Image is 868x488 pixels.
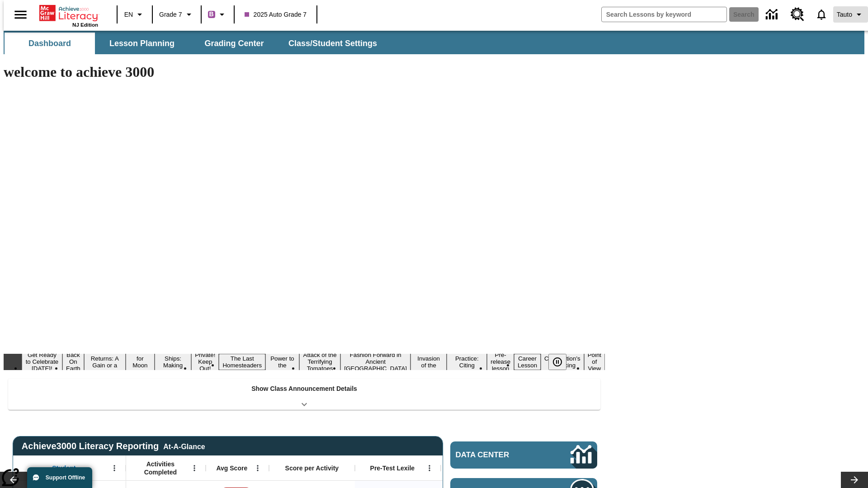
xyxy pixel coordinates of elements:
[450,441,597,469] a: Data Center
[5,33,95,54] button: Dashboard
[584,350,605,373] button: Slide 16 Point of View
[27,467,92,488] button: Support Offline
[548,354,576,370] div: Pause
[4,31,864,54] div: SubNavbar
[785,2,810,27] a: Resource Center, Will open in new tab
[4,33,385,54] div: SubNavbar
[541,347,584,377] button: Slide 15 The Constitution's Balancing Act
[22,441,205,451] span: Achieve3000 Literacy Reporting
[159,10,182,19] span: Grade 7
[4,64,605,80] h1: welcome to achieve 3000
[124,10,133,19] span: EN
[204,38,264,49] span: Grading Center
[120,6,149,23] button: Language: EN, Select a language
[245,10,307,19] span: 2025 Auto Grade 7
[46,474,85,481] span: Support Offline
[108,461,121,475] button: Open Menu
[602,7,726,22] input: search field
[4,7,132,15] body: Maximum 600 characters Press Escape to exit toolbar Press Alt + F10 to reach toolbar
[514,354,541,370] button: Slide 14 Career Lesson
[370,464,415,472] span: Pre-Test Lexile
[209,9,214,20] span: B
[299,350,340,373] button: Slide 9 Attack of the Terrifying Tomatoes
[109,38,175,49] span: Lesson Planning
[841,472,868,488] button: Lesson carousel, Next
[265,347,299,377] button: Slide 8 Solar Power to the People
[285,464,339,472] span: Score per Activity
[52,464,75,472] span: Student
[456,450,540,460] span: Data Center
[28,38,71,49] span: Dashboard
[810,3,833,26] a: Notifications
[163,441,205,451] div: At-A-Glance
[189,33,279,54] button: Grading Center
[281,33,384,54] button: Class/Student Settings
[423,461,436,475] button: Open Menu
[251,384,357,394] p: Show Class Announcement Details
[447,347,487,377] button: Slide 12 Mixed Practice: Citing Evidence
[97,33,187,54] button: Lesson Planning
[837,10,852,19] span: Tauto
[7,1,34,28] button: Open side menu
[126,347,155,377] button: Slide 4 Time for Moon Rules?
[760,2,785,27] a: Data Center
[548,354,566,370] button: Pause
[8,379,600,410] div: Show Class Announcement Details
[131,460,190,476] span: Activities Completed
[487,350,514,373] button: Slide 13 Pre-release lesson
[833,6,868,23] button: Profile/Settings
[216,464,247,472] span: Avg Score
[155,347,191,377] button: Slide 5 Cruise Ships: Making Waves
[72,22,98,28] span: NJ Edition
[191,350,219,373] button: Slide 6 Private! Keep Out!
[251,461,264,475] button: Open Menu
[156,6,198,23] button: Grade: Grade 7, Select a grade
[84,347,126,377] button: Slide 3 Free Returns: A Gain or a Drain?
[39,4,98,22] a: Home
[288,38,377,49] span: Class/Student Settings
[340,350,410,373] button: Slide 10 Fashion Forward in Ancient Rome
[219,354,265,370] button: Slide 7 The Last Homesteaders
[39,3,98,28] div: Home
[410,347,447,377] button: Slide 11 The Invasion of the Free CD
[204,6,231,23] button: Boost Class color is purple. Change class color
[22,350,62,373] button: Slide 1 Get Ready to Celebrate Juneteenth!
[188,461,201,475] button: Open Menu
[62,350,84,373] button: Slide 2 Back On Earth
